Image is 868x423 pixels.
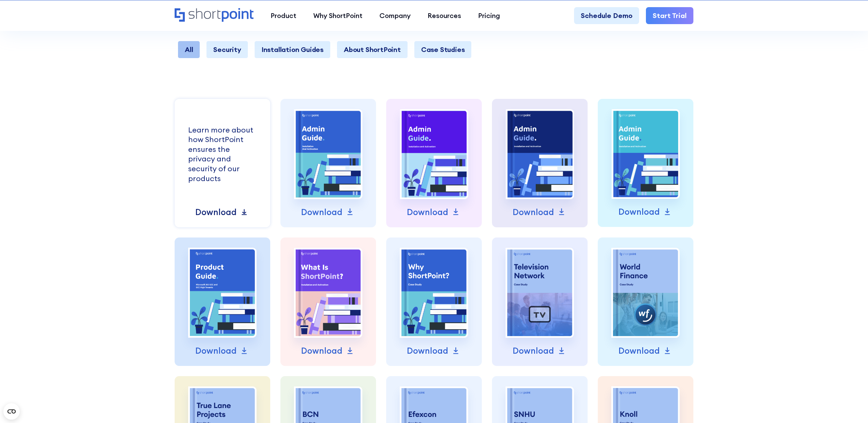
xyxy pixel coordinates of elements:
[618,345,673,357] a: Download
[195,206,237,219] p: Download
[407,206,461,219] a: Download
[618,345,660,357] p: Download
[513,345,554,357] p: Download
[513,206,567,219] a: Download
[618,206,673,218] a: Download
[337,41,408,58] a: About ShortPoint
[301,345,355,357] a: Download
[574,7,639,24] a: Schedule Demo
[178,41,200,58] a: All
[262,7,305,24] a: Product
[618,206,660,218] p: Download
[188,125,257,183] div: Learn more about how ShortPoint ensures the privacy and security of our products
[470,7,509,24] a: Pricing
[195,345,250,357] a: Download
[301,206,342,219] p: Download
[206,41,248,58] a: Security
[407,345,448,357] p: Download
[646,7,693,24] a: Start Trial
[3,403,20,420] button: Open CMP widget
[414,41,472,58] a: Case Studies
[513,206,554,219] p: Download
[271,11,296,21] div: Product
[195,345,237,357] p: Download
[371,7,419,24] a: Company
[301,206,355,219] a: Download
[407,206,448,219] p: Download
[428,11,461,21] div: Resources
[379,11,411,21] div: Company
[313,11,362,21] div: Why ShortPoint
[255,41,330,58] a: Installation Guides
[478,11,500,21] div: Pricing
[305,7,371,24] a: Why ShortPoint
[407,345,461,357] a: Download
[301,345,342,357] p: Download
[746,345,868,423] iframe: Chat Widget
[175,8,254,23] a: Home
[419,7,470,24] a: Resources
[195,206,250,219] a: Download
[513,345,567,357] a: Download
